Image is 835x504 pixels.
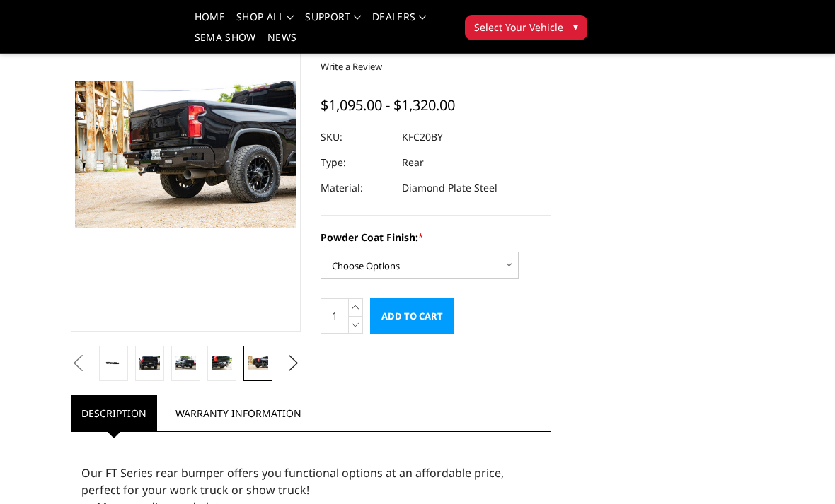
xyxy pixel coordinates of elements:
a: News [267,33,296,53]
a: Warranty Information [165,395,312,431]
dd: Diamond Plate Steel [402,175,497,201]
button: Previous [67,353,88,374]
img: 2020-2025 Chevrolet/GMC 2500-3500 - FT Series - Rear Bumper [212,356,232,370]
a: Home [195,12,225,33]
dd: Rear [402,150,424,175]
img: 2020-2025 Chevrolet/GMC 2500-3500 - FT Series - Rear Bumper [175,356,196,370]
a: SEMA Show [195,33,256,53]
span: Our FT Series rear bumper offers you functional options at an affordable price, perfect for your ... [81,465,504,498]
button: Next [283,353,304,374]
a: Support [305,12,361,33]
iframe: Chat Widget [764,436,835,504]
a: Write a Review [321,60,382,73]
button: Select Your Vehicle [465,15,587,40]
a: Description [71,395,157,431]
img: 2020-2025 Chevrolet/GMC 2500-3500 - FT Series - Rear Bumper [248,356,268,370]
span: Select Your Vehicle [474,20,563,35]
dd: KFC20BY [402,124,443,150]
a: Dealers [372,12,426,33]
span: ▾ [573,19,578,34]
dt: Material: [321,175,391,201]
a: shop all [236,12,294,33]
label: Powder Coat Finish: [321,230,551,245]
input: Add to Cart [370,298,454,334]
span: $1,095.00 - $1,320.00 [321,95,455,115]
dt: SKU: [321,124,391,150]
img: 2020-2025 Chevrolet/GMC 2500-3500 - FT Series - Rear Bumper [139,356,160,370]
dt: Type: [321,150,391,175]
